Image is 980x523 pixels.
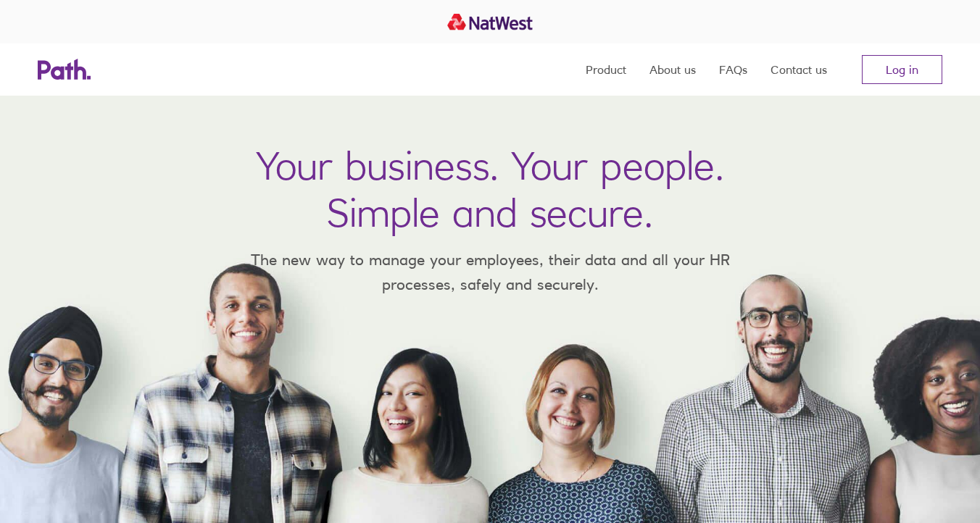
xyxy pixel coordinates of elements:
[256,142,724,236] h1: Your business. Your people. Simple and secure.
[649,43,696,96] a: About us
[862,55,942,84] a: Log in
[586,43,626,96] a: Product
[719,43,747,96] a: FAQs
[771,43,827,96] a: Contact us
[229,248,751,296] p: The new way to manage your employees, their data and all your HR processes, safely and securely.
